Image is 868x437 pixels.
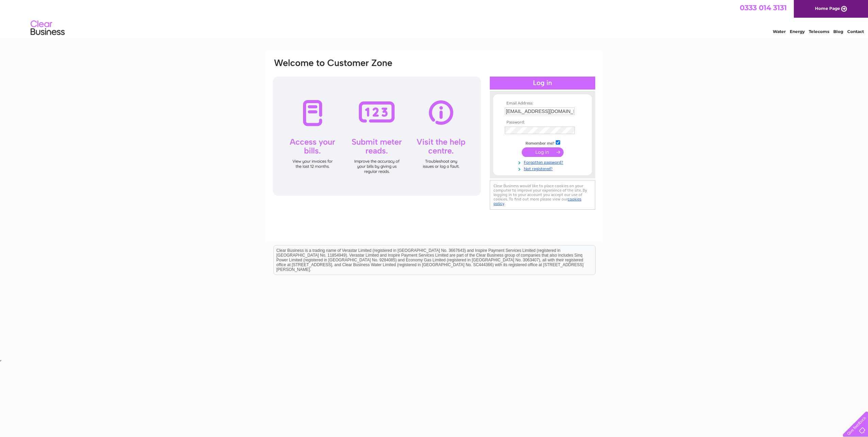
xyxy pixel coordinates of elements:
a: Telecoms [809,29,829,34]
th: Email Address: [503,101,582,106]
div: Clear Business is a trading name of Verastar Limited (registered in [GEOGRAPHIC_DATA] No. 3667643... [274,4,595,33]
input: Submit [522,147,564,157]
a: Forgotten password? [505,159,582,165]
a: Contact [847,29,864,34]
a: 0333 014 3131 [740,3,787,12]
a: Energy [790,29,805,34]
a: cookies policy [494,197,581,206]
a: Water [773,29,786,34]
a: Not registered? [505,165,582,172]
img: logo.png [30,18,65,38]
div: Clear Business would like to place cookies on your computer to improve your experience of the sit... [490,180,595,210]
a: Blog [833,29,843,34]
th: Password: [503,120,582,125]
td: Remember me? [503,139,582,146]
